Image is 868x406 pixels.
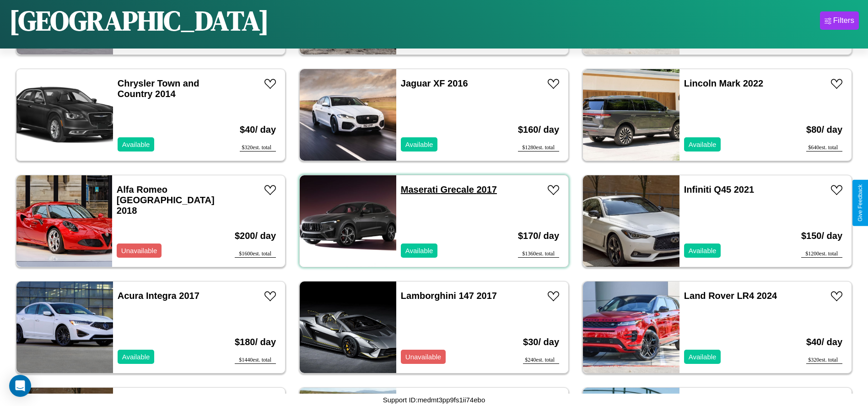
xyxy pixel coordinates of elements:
[122,138,150,151] p: Available
[235,357,276,364] div: $ 1440 est. total
[518,115,559,144] h3: $ 160 / day
[801,250,842,258] div: $ 1200 est. total
[820,11,859,30] button: Filters
[518,250,559,258] div: $ 1360 est. total
[401,78,468,88] a: Jaguar XF 2016
[118,78,199,99] a: Chrysler Town and Country 2014
[235,250,276,258] div: $ 1600 est. total
[857,184,863,222] div: Give Feedback
[240,144,276,152] div: $ 320 est. total
[401,184,497,195] a: Maserati Grecale 2017
[833,16,854,25] div: Filters
[806,115,842,144] h3: $ 80 / day
[523,328,559,357] h3: $ 30 / day
[9,375,31,397] div: Open Intercom Messenger
[806,328,842,357] h3: $ 40 / day
[117,184,215,216] a: Alfa Romeo [GEOGRAPHIC_DATA] 2018
[401,291,497,301] a: Lamborghini 147 2017
[405,138,433,151] p: Available
[518,222,559,250] h3: $ 170 / day
[689,351,717,363] p: Available
[684,78,763,88] a: Lincoln Mark 2022
[9,2,269,39] h1: [GEOGRAPHIC_DATA]
[405,351,441,363] p: Unavailable
[118,291,199,301] a: Acura Integra 2017
[801,222,842,250] h3: $ 150 / day
[806,357,842,364] div: $ 320 est. total
[383,394,485,406] p: Support ID: medmt3pp9fs1ii74ebo
[689,138,717,151] p: Available
[523,357,559,364] div: $ 240 est. total
[684,291,777,301] a: Land Rover LR4 2024
[518,144,559,152] div: $ 1280 est. total
[235,328,276,357] h3: $ 180 / day
[684,184,754,195] a: Infiniti Q45 2021
[405,244,433,257] p: Available
[240,115,276,144] h3: $ 40 / day
[806,144,842,152] div: $ 640 est. total
[235,222,276,250] h3: $ 200 / day
[689,244,717,257] p: Available
[122,351,150,363] p: Available
[121,244,157,257] p: Unavailable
